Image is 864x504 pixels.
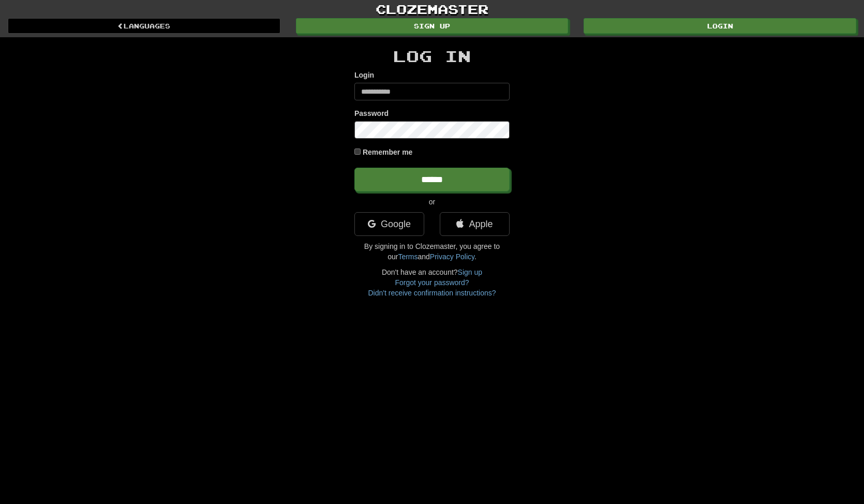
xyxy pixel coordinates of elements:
label: Password [354,108,389,118]
a: Google [354,212,424,236]
a: Languages [8,18,280,34]
a: Terms [398,253,418,261]
label: Remember me [363,147,413,157]
div: Don't have an account? [354,267,510,298]
a: Sign up [458,268,482,276]
a: Login [584,18,856,34]
label: Login [354,70,374,80]
a: Apple [440,212,510,236]
a: Didn't receive confirmation instructions? [368,289,496,297]
h2: Log In [354,48,510,65]
a: Sign up [296,18,569,34]
p: or [354,197,510,207]
p: By signing in to Clozemaster, you agree to our and . [354,241,510,262]
a: Forgot your password? [395,278,469,287]
a: Privacy Policy [430,253,474,261]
